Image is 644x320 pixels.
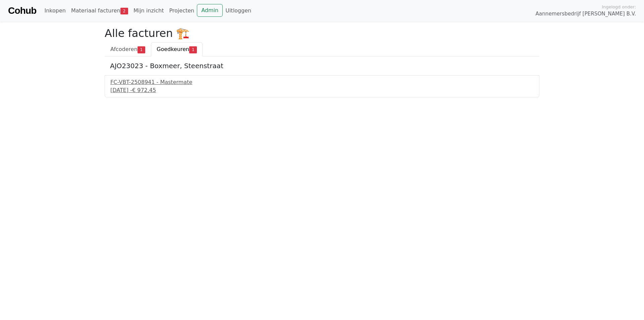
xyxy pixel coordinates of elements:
[105,27,539,40] h2: Alle facturen 🏗️
[223,4,254,17] a: Uitloggen
[105,42,151,56] a: Afcoderen1
[110,78,534,94] a: FC-VBT-2508941 - Mastermate[DATE] -€ 972,45
[132,87,156,93] span: € 972,45
[166,4,197,17] a: Projecten
[110,78,534,86] div: FC-VBT-2508941 - Mastermate
[8,3,36,19] a: Cohub
[68,4,131,17] a: Materiaal facturen2
[535,10,636,18] span: Aannemersbedrijf [PERSON_NAME] B.V.
[42,4,68,17] a: Inkopen
[110,86,534,94] div: [DATE] -
[138,46,145,53] span: 1
[189,46,197,53] span: 1
[110,62,534,70] h5: AJO23023 - Boxmeer, Steenstraat
[602,4,636,10] span: Ingelogd onder:
[131,4,167,17] a: Mijn inzicht
[110,46,138,52] span: Afcoderen
[157,46,189,52] span: Goedkeuren
[120,8,128,14] span: 2
[197,4,223,17] a: Admin
[151,42,203,56] a: Goedkeuren1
